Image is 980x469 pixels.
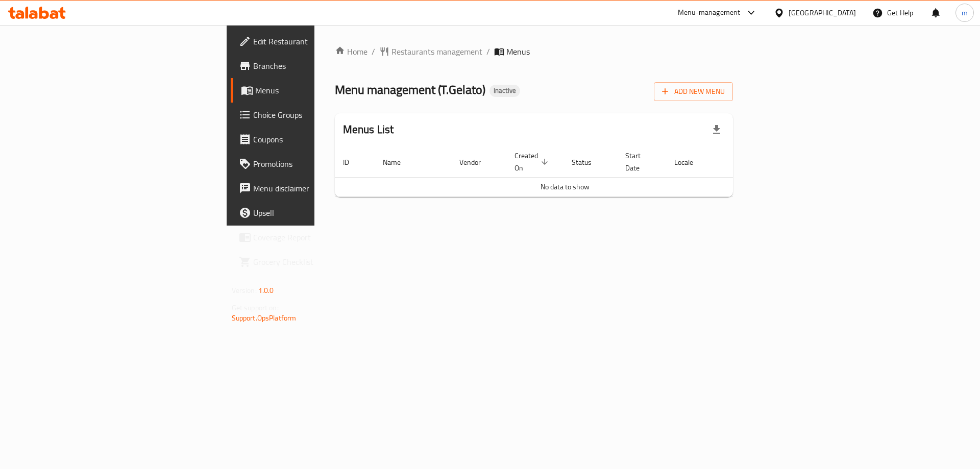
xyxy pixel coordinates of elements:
[678,7,741,19] div: Menu-management
[789,7,856,18] div: [GEOGRAPHIC_DATA]
[379,45,482,58] a: Restaurants management
[255,84,382,96] span: Menus
[343,156,362,168] span: ID
[231,127,390,152] a: Coupons
[335,146,795,197] table: enhanced table
[383,156,414,168] span: Name
[391,45,482,58] span: Restaurants management
[335,45,733,58] nav: breadcrumb
[253,35,382,47] span: Edit Restaurant
[231,201,390,225] a: Upsell
[459,156,494,168] span: Vendor
[489,86,520,95] span: Inactive
[231,54,390,78] a: Branches
[231,29,390,54] a: Edit Restaurant
[514,150,551,174] span: Created On
[231,78,390,103] a: Menus
[654,82,733,101] button: Add New Menu
[662,85,725,98] span: Add New Menu
[231,250,390,274] a: Grocery Checklist
[253,158,382,170] span: Promotions
[541,180,590,193] span: No data to show
[232,284,257,297] span: Version:
[343,122,394,137] h2: Menus List
[253,207,382,219] span: Upsell
[704,117,729,142] div: Export file
[258,284,274,297] span: 1.0.0
[253,256,382,268] span: Grocery Checklist
[232,301,279,314] span: Get support on:
[232,311,297,325] a: Support.OpsPlatform
[231,225,390,250] a: Coverage Report
[231,152,390,176] a: Promotions
[253,182,382,194] span: Menu disclaimer
[572,156,605,168] span: Status
[489,85,520,97] div: Inactive
[962,7,968,18] span: m
[625,150,654,174] span: Start Date
[486,45,490,58] li: /
[253,60,382,72] span: Branches
[506,45,530,58] span: Menus
[719,146,795,178] th: Actions
[253,231,382,243] span: Coverage Report
[674,156,706,168] span: Locale
[253,109,382,121] span: Choice Groups
[231,176,390,201] a: Menu disclaimer
[335,78,485,101] span: Menu management ( T.Gelato )
[231,103,390,127] a: Choice Groups
[253,133,382,145] span: Coupons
